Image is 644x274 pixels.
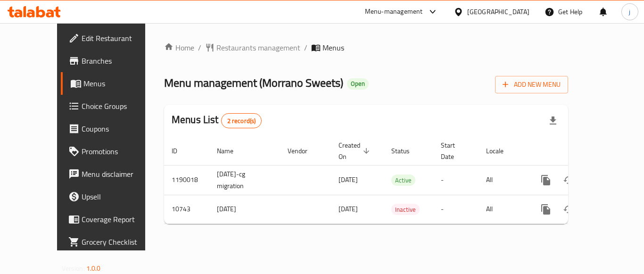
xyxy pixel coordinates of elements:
a: Edit Restaurant [61,27,165,50]
a: Coverage Report [61,208,165,231]
div: Open [347,78,369,90]
li: / [198,42,201,53]
span: Menus [83,78,157,89]
span: Created On [339,140,372,162]
a: Coupons [61,117,165,140]
a: Choice Groups [61,95,165,117]
div: Inactive [391,204,420,215]
div: Total records count [221,113,262,128]
span: j [629,7,630,17]
td: All [479,195,527,224]
div: [GEOGRAPHIC_DATA] [467,7,529,17]
span: Active [391,175,415,186]
a: Menu disclaimer [61,163,165,185]
td: 1190018 [164,165,209,195]
span: [DATE] [339,203,358,215]
span: Menus [322,42,344,53]
td: - [433,195,479,224]
td: 10743 [164,195,209,224]
span: Restaurants management [216,42,300,53]
span: Name [217,145,246,157]
span: Open [347,80,369,88]
span: ID [172,145,190,157]
h2: Menus List [172,113,262,128]
span: Branches [82,55,157,66]
span: [DATE] [339,174,358,186]
span: Promotions [82,146,157,157]
span: Coverage Report [82,214,157,225]
span: Edit Restaurant [82,33,157,44]
span: Start Date [441,140,467,162]
a: Branches [61,50,165,72]
span: Coupons [82,123,157,134]
td: [DATE]-cg migration [209,165,280,195]
td: All [479,165,527,195]
button: Change Status [557,198,580,221]
span: Grocery Checklist [82,236,157,248]
td: [DATE] [209,195,280,224]
nav: breadcrumb [164,42,568,53]
a: Restaurants management [205,42,300,53]
span: Menu disclaimer [82,168,157,180]
a: Menus [61,72,165,95]
a: Grocery Checklist [61,231,165,253]
th: Actions [527,137,633,166]
span: Choice Groups [82,100,157,112]
div: Menu-management [365,6,423,17]
span: Status [391,145,422,157]
span: Upsell [82,191,157,202]
a: Home [164,42,194,53]
button: Change Status [557,169,580,191]
span: Locale [486,145,516,157]
span: Menu management ( Morrano Sweets ) [164,72,343,93]
button: more [535,169,557,191]
td: - [433,165,479,195]
span: Add New Menu [503,79,561,91]
span: Vendor [288,145,320,157]
a: Promotions [61,140,165,163]
span: Inactive [391,204,420,215]
li: / [304,42,307,53]
span: 2 record(s) [222,116,262,125]
div: Export file [542,109,564,132]
button: more [535,198,557,221]
a: Upsell [61,185,165,208]
table: enhanced table [164,137,633,224]
button: Add New Menu [495,76,568,93]
div: Active [391,174,415,186]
